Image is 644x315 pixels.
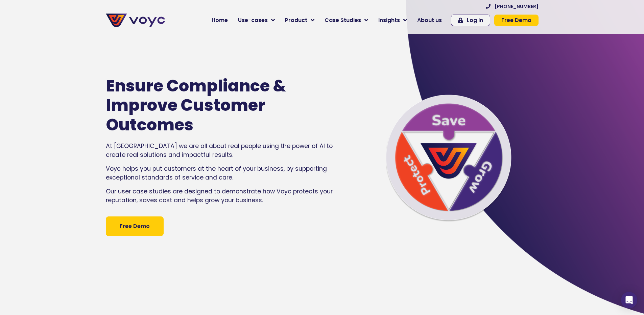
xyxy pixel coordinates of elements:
[319,14,373,27] a: Case Studies
[280,14,319,27] a: Product
[106,164,337,182] p: Voyc helps you put customers at the heart of your business, by supporting exceptional standards o...
[373,14,412,27] a: Insights
[494,15,539,26] a: Free Demo
[486,4,539,9] a: [PHONE_NUMBER]
[212,16,228,24] span: Home
[467,18,483,23] span: Log In
[285,16,307,24] span: Product
[233,14,280,27] a: Use-cases
[207,14,233,27] a: Home
[106,76,317,135] h1: Ensure Compliance & Improve Customer Outcomes
[106,187,337,205] p: Our user case studies are designed to demonstrate how Voyc protects your reputation, saves cost a...
[106,216,164,236] a: Free Demo
[495,4,539,9] span: [PHONE_NUMBER]
[412,14,447,27] a: About us
[106,14,165,27] img: voyc-full-logo
[621,292,637,308] div: Open Intercom Messenger
[501,18,531,23] span: Free Demo
[325,16,361,24] span: Case Studies
[378,16,400,24] span: Insights
[106,142,337,160] p: At [GEOGRAPHIC_DATA] we are all about real people using the power of AI to create real solutions ...
[120,222,150,230] span: Free Demo
[417,16,442,24] span: About us
[238,16,268,24] span: Use-cases
[451,15,490,26] a: Log In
